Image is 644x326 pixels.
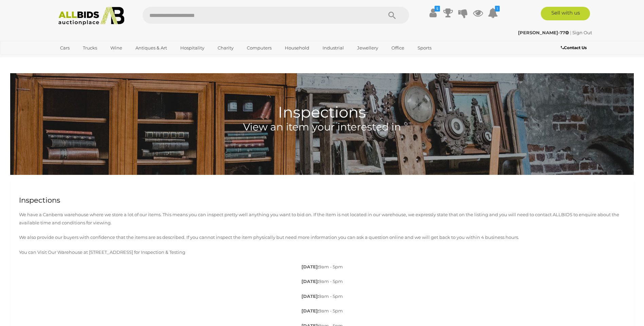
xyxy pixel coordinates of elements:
[10,121,634,133] h4: View an item your interested in
[176,42,209,54] a: Hospitality
[561,44,588,52] a: Contact Us
[280,42,314,54] a: Household
[570,30,571,35] span: |
[19,248,625,256] p: You can Visit Our Warehouse at [STREET_ADDRESS] for Inspection & Testing
[78,42,102,54] a: Trucks
[518,30,570,35] a: [PERSON_NAME]-77
[213,42,238,54] a: Charity
[19,211,625,227] p: We have a Canberra warehouse where we store a lot of our items. This means you can inspect pretty...
[561,45,587,50] b: Contact Us
[387,42,409,54] a: Office
[572,30,592,35] a: Sign Out
[19,233,625,241] p: We also provide our buyers with confidence that the items are as described. If you cannot inspect...
[301,279,319,284] strong: [DATE]:
[318,42,348,54] a: Industrial
[413,42,436,54] a: Sports
[10,73,634,121] h1: Inspections
[301,308,319,313] strong: [DATE]:
[242,42,276,54] a: Computers
[55,7,128,25] img: Allbids.com.au
[353,42,383,54] a: Jewellery
[495,6,500,12] i: 1
[106,42,127,54] a: Wine
[435,6,440,12] i: $
[518,30,569,35] strong: [PERSON_NAME]-77
[19,196,625,204] h3: Inspections
[541,7,590,20] a: Sell with us
[488,7,498,19] a: 1
[428,7,438,19] a: $
[131,42,171,54] a: Antiques & Art
[375,7,409,24] button: Search
[19,263,625,271] p: 9am - 5pm
[301,264,319,269] strong: [DATE]:
[56,54,113,65] a: [GEOGRAPHIC_DATA]
[19,307,625,315] p: 9am - 5pm
[301,293,319,299] strong: [DATE]:
[19,292,625,300] p: 9am - 5pm
[56,42,74,54] a: Cars
[19,278,625,285] p: 9am - 5pm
